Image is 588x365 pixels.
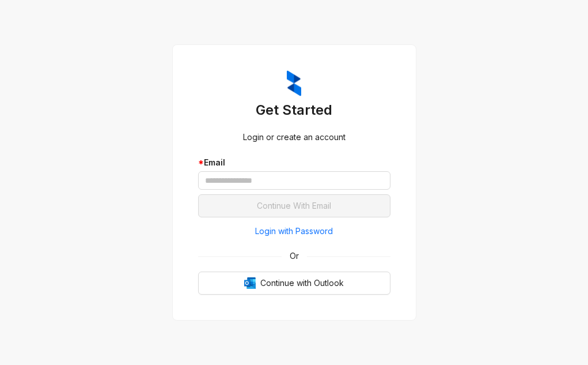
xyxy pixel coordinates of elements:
div: Login or create an account [198,131,390,144]
h3: Get Started [198,101,390,119]
span: Login with Password [255,225,333,238]
button: OutlookContinue with Outlook [198,272,390,295]
div: Email [198,156,390,169]
img: Outlook [244,277,256,289]
img: ZumaIcon [287,70,301,97]
span: Continue with Outlook [260,277,344,289]
button: Continue With Email [198,194,390,217]
span: Or [282,250,307,262]
button: Login with Password [198,222,390,240]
